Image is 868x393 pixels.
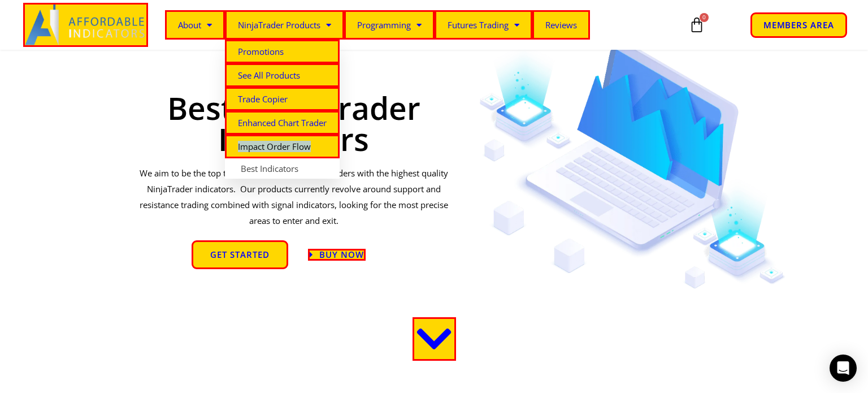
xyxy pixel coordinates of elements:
span: Buy now [319,251,364,259]
a: NinjaTrader Products [225,10,344,40]
nav: Menu [165,10,678,40]
span: get started [210,251,270,259]
a: Best Indicators [225,158,340,179]
a: Promotions [225,40,340,63]
img: Indicators 1 | Affordable Indicators – NinjaTrader [479,41,786,288]
a: Reviews [532,10,590,40]
a: Trade Copier [225,87,340,111]
span: 0 [700,13,709,22]
div: Open Intercom Messenger [830,355,857,382]
span: MEMBERS AREA [763,21,834,29]
a: 0 [672,8,722,41]
a: Futures Trading [435,10,532,40]
a: Enhanced Chart Trader [225,111,340,135]
a: Buy now [308,249,366,261]
img: LogoAI | Affordable Indicators – NinjaTrader [25,5,146,45]
a: MEMBERS AREA [750,12,847,38]
a: About [165,10,225,40]
a: Impact Order Flow [225,135,340,158]
ul: NinjaTrader Products [225,40,340,179]
a: See All Products [225,63,340,87]
h1: Best NinjaTrader Indicators [137,92,450,154]
a: get started [192,240,288,269]
a: Programming [344,10,435,40]
p: We aim to be the top third party vendor serving traders with the highest quality NinjaTrader indi... [137,166,450,228]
